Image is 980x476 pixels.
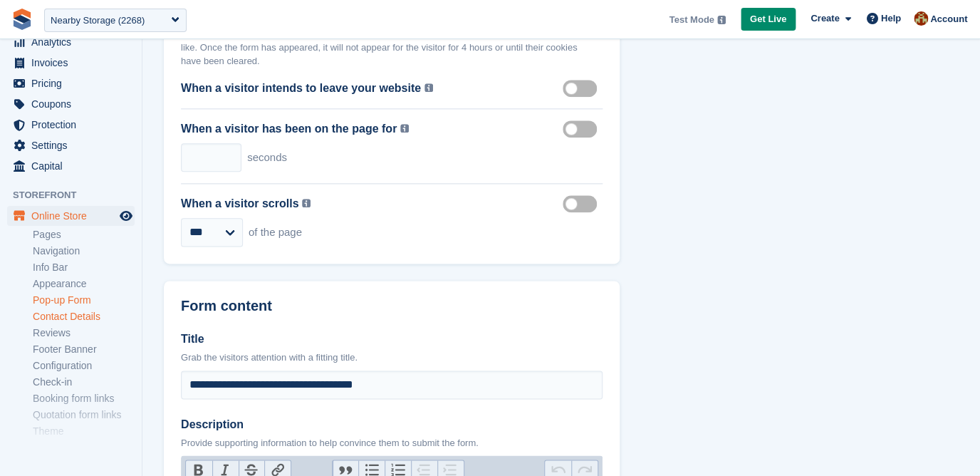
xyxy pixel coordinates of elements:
[33,244,135,258] a: Navigation
[33,277,135,291] a: Appearance
[741,8,796,31] a: Get Live
[7,135,135,155] a: menu
[810,11,839,26] span: Create
[181,351,603,365] p: Grab the visitors attention with a fitting title.
[881,11,901,26] span: Help
[7,32,135,52] a: menu
[31,115,117,135] span: Protection
[750,12,786,26] span: Get Live
[400,124,409,133] img: icon-info-grey-7440780725fd019a000dd9b08b2336e03edf1995a4989e88bcd33f0948082b44.svg
[31,73,117,93] span: Pricing
[563,202,603,205] label: Percentage scrolled enabled
[33,392,135,405] a: Booking form links
[33,376,135,389] a: Check-in
[424,83,433,92] img: icon-info-grey-7440780725fd019a000dd9b08b2336e03edf1995a4989e88bcd33f0948082b44.svg
[7,94,135,114] a: menu
[33,343,135,356] a: Footer Banner
[31,135,117,155] span: Settings
[7,53,135,73] a: menu
[7,156,135,176] a: menu
[181,120,397,138] label: When a visitor has been on the page for
[7,115,135,135] a: menu
[31,94,117,114] span: Coupons
[247,150,287,166] span: seconds
[31,53,117,73] span: Invoices
[914,11,928,26] img: Steven
[930,12,967,26] span: Account
[51,14,145,28] div: Nearby Storage (2268)
[33,261,135,274] a: Info Bar
[31,206,117,226] span: Online Store
[181,26,603,68] div: Decide what triggers the pop-up form to appear for a visitor. You can select as many triggers as ...
[33,294,135,307] a: Pop-up Form
[33,310,135,324] a: Contact Details
[669,13,714,27] span: Test Mode
[33,425,135,438] a: Theme
[7,206,135,226] a: menu
[181,195,298,212] label: When a visitor scrolls
[33,408,135,422] a: Quotation form links
[181,80,421,97] label: When a visitor intends to leave your website
[31,32,117,52] span: Analytics
[33,359,135,373] a: Configuration
[33,326,135,340] a: Reviews
[181,416,603,433] label: Description
[181,436,603,450] p: Provide supporting information to help convince them to submit the form.
[118,207,135,224] a: Preview store
[13,188,142,202] span: Storefront
[33,228,135,242] a: Pages
[302,199,311,207] img: icon-info-grey-7440780725fd019a000dd9b08b2336e03edf1995a4989e88bcd33f0948082b44.svg
[249,224,302,241] span: of the page
[717,16,726,24] img: icon-info-grey-7440780725fd019a000dd9b08b2336e03edf1995a4989e88bcd33f0948082b44.svg
[181,298,272,314] h2: Form content
[11,9,33,30] img: stora-icon-8386f47178a22dfd0bd8f6a31ec36ba5ce8667c1dd55bd0f319d3a0aa187defe.svg
[181,331,603,348] label: Title
[7,73,135,93] a: menu
[563,128,603,130] label: Time on page enabled
[563,87,603,89] label: Exit intent enabled
[31,156,117,176] span: Capital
